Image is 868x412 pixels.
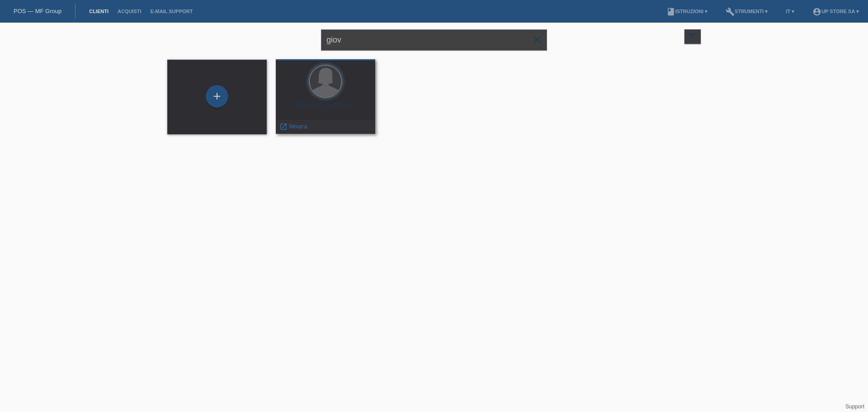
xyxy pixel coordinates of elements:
[14,8,61,14] a: POS — MF Group
[721,9,772,14] a: buildStrumenti ▾
[808,9,863,14] a: account_circleUp Store SA ▾
[812,7,821,16] i: account_circle
[289,123,307,130] span: Mostra
[113,9,146,14] a: Acquisti
[781,9,799,14] a: IT ▾
[146,9,198,14] a: E-mail Support
[279,123,288,131] i: launch
[845,403,864,410] a: Support
[321,29,547,51] input: Ricerca...
[688,31,698,41] i: filter_list
[726,7,735,16] i: build
[666,7,675,16] i: book
[279,123,307,130] a: launch Mostra
[206,89,228,104] div: Registrare cliente
[85,9,113,14] a: Clienti
[283,102,368,116] div: [PERSON_NAME] (35)
[662,9,712,14] a: bookIstruzioni ▾
[532,34,542,45] i: close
